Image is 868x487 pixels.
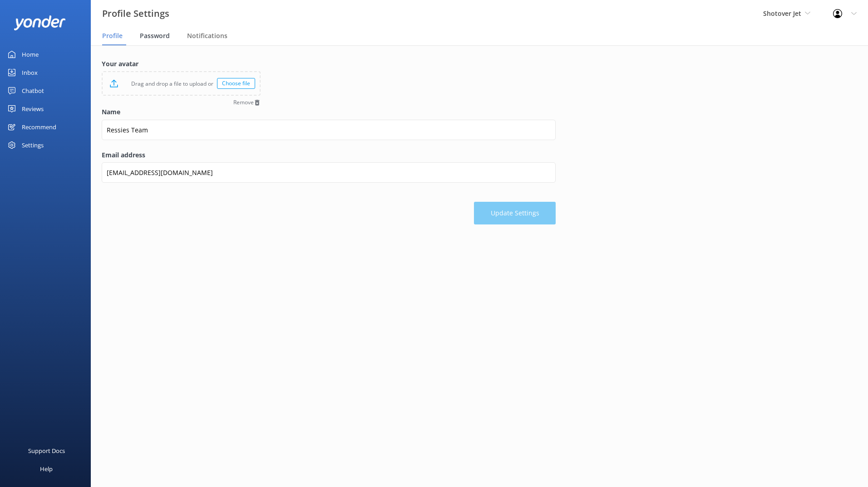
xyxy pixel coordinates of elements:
div: Choose file [217,78,255,89]
p: Drag and drop a file to upload or [118,79,217,88]
span: Shotover Jet [763,9,801,18]
div: Chatbot [22,82,44,100]
label: Your avatar [102,59,261,69]
div: Help [40,460,53,478]
div: Support Docs [28,442,65,460]
span: Notifications [187,31,227,40]
div: Reviews [22,100,44,118]
span: Profile [102,31,123,40]
img: yonder-white-logo.png [14,15,66,30]
div: Home [22,45,39,63]
div: Settings [22,136,44,154]
button: Remove [233,99,261,106]
div: Inbox [22,63,38,82]
label: Name [102,107,556,117]
h3: Profile Settings [102,6,169,21]
span: Password [140,31,170,40]
div: Recommend [22,118,56,136]
span: Remove [233,100,254,105]
label: Email address [102,150,556,160]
